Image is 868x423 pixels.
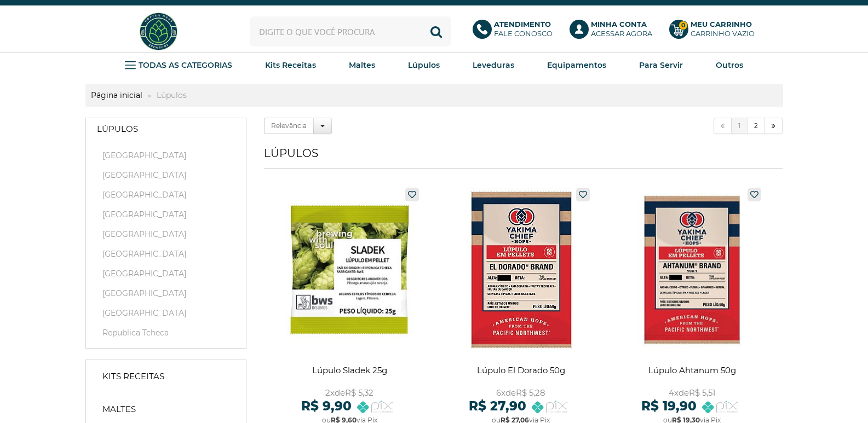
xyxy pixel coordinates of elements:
[138,11,179,52] img: Hopfen Haus BrewShop
[265,60,316,70] strong: Kits Receitas
[691,29,755,38] div: Carrinho Vazio
[349,60,375,70] strong: Maltes
[97,229,235,240] a: [GEOGRAPHIC_DATA]
[97,268,235,279] a: [GEOGRAPHIC_DATA]
[639,57,683,73] a: Para Servir
[547,57,606,73] a: Equipamentos
[97,248,235,259] a: [GEOGRAPHIC_DATA]
[265,57,316,73] a: Kits Receitas
[97,327,235,338] a: Republica Tcheca
[151,90,192,100] strong: Lúpulos
[264,147,783,169] h1: Lúpulos
[639,60,683,70] strong: Para Servir
[679,21,688,30] strong: 0
[408,57,440,73] a: Lúpulos
[691,20,752,28] b: Meu Carrinho
[732,118,748,134] a: 1
[494,20,551,28] b: Atendimento
[125,57,232,73] a: TODAS AS CATEGORIAS
[473,60,514,70] strong: Leveduras
[748,118,765,134] a: 2
[86,118,246,140] a: Lúpulos
[494,20,553,38] p: Fale conosco
[250,16,451,47] input: Digite o que você procura
[97,308,235,318] a: [GEOGRAPHIC_DATA]
[349,57,375,73] a: Maltes
[421,16,451,47] button: Buscar
[85,90,148,100] a: Página inicial
[716,57,743,73] a: Outros
[716,60,743,70] strong: Outros
[97,124,138,135] strong: Lúpulos
[91,398,240,420] a: Maltes
[570,20,658,44] a: Minha ContaAcessar agora
[591,20,647,28] b: Minha Conta
[91,366,240,387] a: Kits Receitas
[408,60,440,70] strong: Lúpulos
[139,60,232,70] strong: TODAS AS CATEGORIAS
[102,371,164,382] strong: Kits Receitas
[97,150,235,161] a: [GEOGRAPHIC_DATA]
[97,209,235,220] a: [GEOGRAPHIC_DATA]
[97,170,235,181] a: [GEOGRAPHIC_DATA]
[97,189,235,200] a: [GEOGRAPHIC_DATA]
[547,60,606,70] strong: Equipamentos
[97,288,235,299] a: [GEOGRAPHIC_DATA]
[591,20,652,38] p: Acessar agora
[473,20,559,44] a: AtendimentoFale conosco
[102,404,136,415] strong: Maltes
[264,118,314,134] label: Relevância
[473,57,514,73] a: Leveduras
